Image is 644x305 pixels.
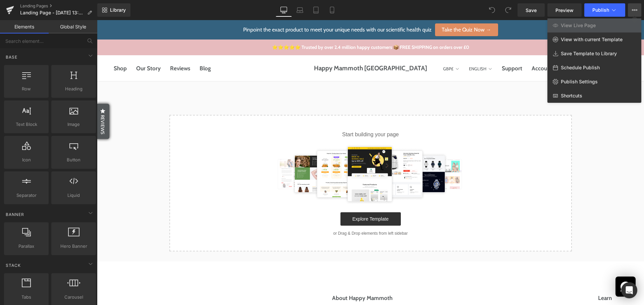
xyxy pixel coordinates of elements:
span: Button [53,156,94,163]
span: Hero Banner [53,243,94,250]
span: Heading [53,85,94,92]
a: My Rewards [465,44,495,53]
span: Image [53,121,94,128]
button: Undo [485,3,499,17]
span: Row [6,85,47,92]
span: 0 [528,43,534,48]
span: Library [110,7,126,13]
nav: Main navigation [17,44,114,53]
a: Shop [17,45,30,52]
a: Happy Mammoth [GEOGRAPHIC_DATA] [217,43,330,53]
a: Preview [547,3,582,17]
p: Start building your page [83,110,464,119]
span: Text Block [6,121,47,128]
a: Explore Template [244,192,304,206]
button: GBP£ [346,45,363,53]
span: Parallax [6,243,47,250]
span: View with current Template [561,36,623,43]
div: Chat [519,256,539,277]
span: Save [526,7,537,14]
a: Tablet [308,3,324,17]
span: Preview [555,7,574,14]
span: Liquid [53,192,94,199]
a: Blog [103,45,114,52]
span: Stack [5,262,21,269]
span: Banner [5,211,25,218]
a: Support [405,44,425,53]
a: Reviews [73,45,93,52]
span: Take the Quiz Now → [338,3,401,16]
span: Publish [592,7,609,13]
button: About Happy Mammoth [235,266,393,289]
span: Happy Mammoth [GEOGRAPHIC_DATA] [217,44,330,52]
span: Publish Settings [561,79,598,85]
span: View Live Page [561,22,596,28]
span: Shortcuts [561,93,582,99]
span: Schedule Publish [561,65,600,71]
span: Tabs [6,294,47,301]
span: Base [5,54,18,60]
a: Mobile [324,3,340,17]
a: Laptop [292,3,308,17]
span: Landing Page - [DATE] 13:32:02 [20,10,85,15]
button: English [372,45,395,53]
a: Open cart [522,47,530,54]
a: ⭐⭐⭐⭐⭐ Trusted by over 2.4 million happy customers 📦 FREE SHIPPING on orders over £0 [175,24,372,30]
span: Carousel [53,294,94,301]
span: Icon [6,156,47,163]
a: New Library [97,3,130,17]
a: Our Story [39,45,64,52]
button: View Live PageView with current TemplateSave Template to LibrarySchedule PublishPublish SettingsS... [628,3,641,17]
p: or Drag & Drop elements from left sidebar [83,211,464,216]
a: Account [435,44,455,53]
div: Reviews [4,95,8,114]
a: Landing Pages [20,3,97,9]
span: Save Template to Library [561,51,617,57]
div: Open Intercom Messenger [621,282,637,298]
a: Global Style [49,20,97,33]
button: Publish [584,3,625,17]
button: Learn [501,266,529,289]
button: Redo [501,3,515,17]
span: Separator [6,192,47,199]
a: Desktop [276,3,292,17]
